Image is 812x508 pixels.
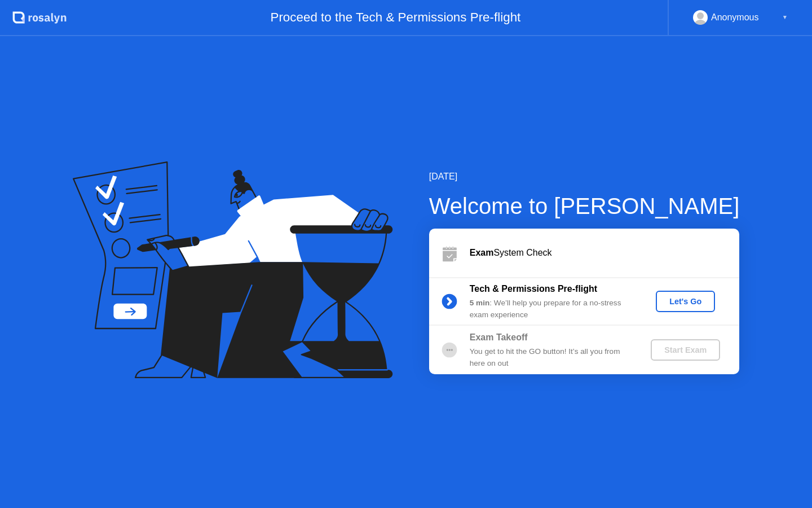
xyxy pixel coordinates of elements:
div: System Check [470,246,739,260]
b: 5 min [470,299,490,307]
div: ▼ [782,10,788,25]
div: You get to hit the GO button! It’s all you from here on out [470,346,632,369]
div: Start Exam [655,345,716,354]
button: Let's Go [656,291,715,312]
b: Tech & Permissions Pre-flight [470,284,597,294]
div: [DATE] [429,170,740,183]
div: Welcome to [PERSON_NAME] [429,189,740,223]
b: Exam [470,248,494,257]
div: : We’ll help you prepare for a no-stress exam experience [470,297,632,321]
button: Start Exam [651,339,720,361]
div: Let's Go [660,297,710,306]
b: Exam Takeoff [470,332,528,342]
div: Anonymous [711,10,759,25]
